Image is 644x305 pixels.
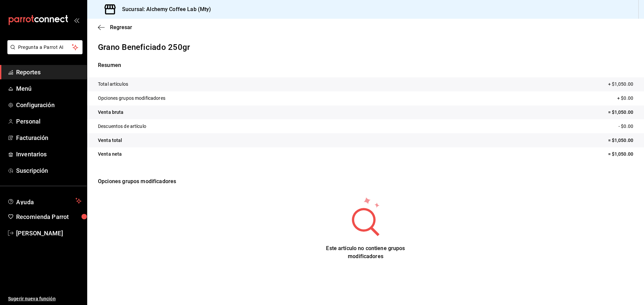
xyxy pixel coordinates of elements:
[98,95,165,102] p: Opciones grupos modificadores
[18,44,72,51] span: Pregunta a Parrot AI
[608,81,633,88] p: + $1,050.00
[608,151,633,158] p: = $1,050.00
[98,109,123,116] p: Venta bruta
[16,166,82,175] span: Suscripción
[326,245,405,259] span: Este artículo no contiene grupos modificadores
[16,133,82,142] span: Facturación
[98,81,128,88] p: Total artículos
[98,137,122,144] p: Venta total
[98,151,122,158] p: Venta neta
[608,109,633,116] p: = $1,050.00
[16,117,82,126] span: Personal
[16,100,82,109] span: Configuración
[110,24,132,30] span: Regresar
[16,150,82,159] span: Inventarios
[98,123,146,130] p: Descuentos de artículo
[98,24,132,30] button: Regresar
[74,17,79,23] button: open_drawer_menu
[16,212,82,221] span: Recomienda Parrot
[117,5,211,13] h3: Sucursal: Alchemy Coffee Lab (Mty)
[98,61,633,69] p: Resumen
[608,137,633,144] p: = $1,050.00
[16,197,73,205] span: Ayuda
[617,95,633,102] p: + $0.00
[7,40,83,54] button: Pregunta a Parrot AI
[619,123,633,130] p: - $0.00
[5,49,83,56] a: Pregunta a Parrot AI
[98,169,633,194] p: Opciones grupos modificadores
[16,84,82,93] span: Menú
[98,41,633,53] p: Grano Beneficiado 250gr
[8,295,82,302] span: Sugerir nueva función
[16,68,82,77] span: Reportes
[16,229,82,238] span: [PERSON_NAME]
